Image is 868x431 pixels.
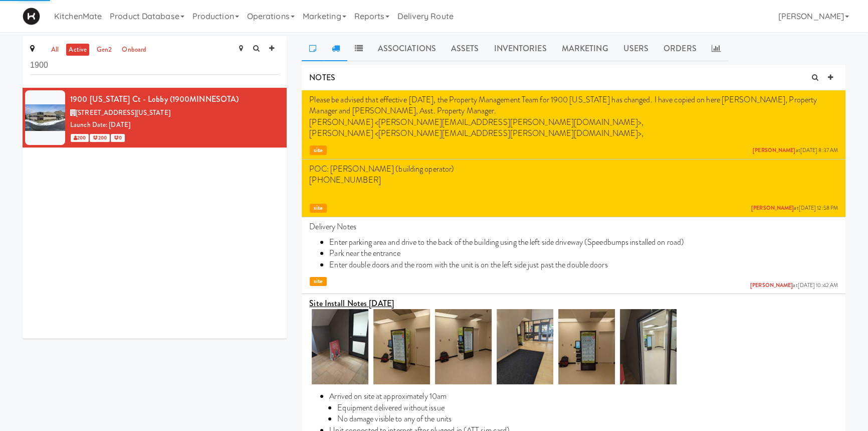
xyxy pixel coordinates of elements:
a: Inventories [486,36,554,61]
span: 200 [71,134,89,142]
a: [PERSON_NAME] [750,281,793,289]
a: onboard [119,44,149,56]
a: Assets [444,36,487,61]
span: site [310,277,326,286]
span: site [310,146,326,155]
li: Equipment delivered without issue [337,402,838,413]
li: Arrived on site at approximately 10am [329,391,838,402]
span: site [310,204,326,213]
a: gen2 [94,44,114,56]
img: quehtbqooqonfmqeqfwy.jpg [435,309,492,384]
div: Launch Date: [DATE] [70,119,279,131]
a: Orders [656,36,704,61]
img: wh4vu6wl19tpoaps2rad.jpg [312,309,368,384]
img: Micromart [23,8,40,25]
p: [PERSON_NAME] <[PERSON_NAME][EMAIL_ADDRESS][PERSON_NAME][DOMAIN_NAME]>, [309,128,838,139]
li: Enter double doors and the room with the unit is on the left side just past the double doors [329,259,838,270]
img: iiorc7jl8btkfc2ai4wi.jpg [373,309,430,384]
p: Delivery Notes [309,221,838,232]
span: NOTES [309,72,335,83]
p: POC: [PERSON_NAME] (building operator) [309,164,838,175]
span: at [DATE] 12:58 PM [751,205,838,212]
img: nyzjm1ozjuxegbnjuyeq.jpg [620,309,677,384]
span: 0 [111,134,125,142]
span: at [DATE] 8:37 AM [753,147,838,155]
a: Users [615,36,656,61]
span: [STREET_ADDRESS][US_STATE] [76,108,170,117]
a: active [66,44,89,56]
a: Marketing [554,36,616,61]
span: at [DATE] 10:42 AM [750,282,838,290]
u: Site Install Notes [DATE] [309,298,394,309]
a: [PERSON_NAME] [751,204,794,212]
li: No damage visible to any of the units [337,413,838,424]
li: Park near the entrance [329,248,838,259]
a: Associations [370,36,444,61]
input: Search site [30,56,279,75]
div: 1900 [US_STATE] Ct - Lobby (1900MINNESOTA) [70,92,279,107]
p: [PHONE_NUMBER] [309,175,838,186]
li: 1900 [US_STATE] Ct - Lobby (1900MINNESOTA)[STREET_ADDRESS][US_STATE]Launch Date: [DATE] 200 200 0 [23,88,287,148]
li: Enter parking area and drive to the back of the building using the left side driveway (Speedbumps... [329,237,838,248]
img: qjlrbeoi4fpjrgt9y3wz.jpg [558,309,615,384]
p: [PERSON_NAME] <[PERSON_NAME][EMAIL_ADDRESS][PERSON_NAME][DOMAIN_NAME]>, [309,117,838,128]
span: 200 [90,134,109,142]
a: [PERSON_NAME] [753,147,795,154]
img: iwizswhkatxxorxtpwjv.jpg [497,309,553,384]
a: all [49,44,61,56]
span: Please be advised that effective [DATE], the Property Management Team for 1900 [US_STATE] has cha... [309,94,817,116]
